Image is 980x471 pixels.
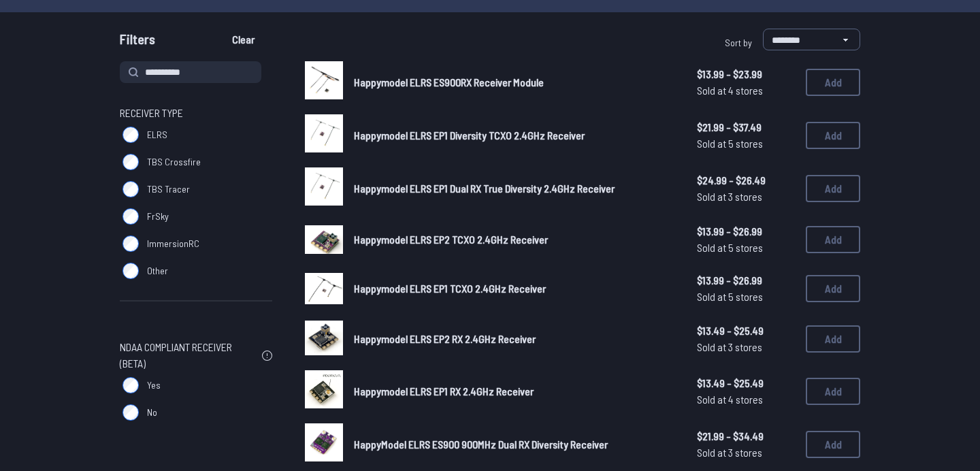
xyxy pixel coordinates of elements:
[305,319,343,360] a: image
[147,378,161,392] span: Yes
[147,182,190,196] span: TBS Tracer
[122,377,139,393] input: Yes
[354,233,548,246] span: Happymodel ELRS EP2 TCXO 2.4GHz Receiver
[697,391,795,408] span: Sold at 4 stores
[354,436,675,453] a: HappyModel ELRS ES900 900MHz Dual RX Diversity Receiver
[697,223,795,240] span: $13.99 - $26.99
[147,237,199,250] span: ImmersionRC
[305,370,343,408] img: image
[354,180,675,197] a: Happymodel ELRS EP1 Dual RX True Diversity 2.4GHz Receiver
[354,438,608,451] span: HappyModel ELRS ES900 900MHz Dual RX Diversity Receiver
[697,189,795,205] span: Sold at 3 stores
[763,29,860,50] select: Sort by
[354,282,546,295] span: Happymodel ELRS EP1 TCXO 2.4GHz Receiver
[122,127,139,143] input: ELRS
[220,29,266,50] button: Clear
[305,370,343,412] a: image
[697,272,795,289] span: $13.99 - $26.99
[122,154,139,170] input: TBS Crossfire
[354,231,675,248] a: Happymodel ELRS EP2 TCXO 2.4GHz Receiver
[697,66,795,82] span: $13.99 - $23.99
[354,383,675,400] a: Happymodel ELRS EP1 RX 2.4GHz Receiver
[305,423,343,461] img: image
[354,76,544,88] span: Happymodel ELRS ES900RX Receiver Module
[305,321,343,355] img: image
[806,325,860,353] button: Add
[354,385,534,397] span: Happymodel ELRS EP1 RX 2.4GHz Receiver
[806,175,860,202] button: Add
[305,114,343,152] img: image
[806,226,860,253] button: Add
[305,61,343,99] img: image
[806,69,860,96] button: Add
[697,444,795,461] span: Sold at 3 stores
[725,37,752,48] span: Sort by
[305,221,343,259] a: image
[354,129,585,142] span: Happymodel ELRS EP1 Diversity TCXO 2.4GHz Receiver
[305,61,343,103] a: image
[354,331,675,347] a: Happymodel ELRS EP2 RX 2.4GHz Receiver
[147,264,168,278] span: Other
[120,29,155,56] span: Filters
[122,263,139,279] input: Other
[697,119,795,135] span: $21.99 - $37.49
[806,378,860,405] button: Add
[697,375,795,391] span: $13.49 - $25.49
[354,127,675,144] a: Happymodel ELRS EP1 Diversity TCXO 2.4GHz Receiver
[122,404,139,421] input: No
[147,406,157,419] span: No
[806,275,860,302] button: Add
[120,105,183,121] span: Receiver Type
[354,74,675,91] a: Happymodel ELRS ES900RX Receiver Module
[354,332,536,345] span: Happymodel ELRS EP2 RX 2.4GHz Receiver
[305,423,343,466] a: image
[305,167,343,206] img: image
[122,181,139,197] input: TBS Tracer
[120,339,257,372] span: NDAA Compliant Receiver (Beta)
[697,135,795,152] span: Sold at 5 stores
[122,235,139,252] input: ImmersionRC
[305,270,343,308] a: image
[697,339,795,355] span: Sold at 3 stores
[122,208,139,225] input: FrSky
[354,280,675,297] a: Happymodel ELRS EP1 TCXO 2.4GHz Receiver
[806,122,860,149] button: Add
[305,114,343,157] a: image
[305,167,343,210] a: image
[305,273,343,304] img: image
[697,323,795,339] span: $13.49 - $25.49
[305,225,343,254] img: image
[697,172,795,189] span: $24.99 - $26.49
[697,240,795,256] span: Sold at 5 stores
[697,289,795,305] span: Sold at 5 stores
[697,82,795,99] span: Sold at 4 stores
[697,428,795,444] span: $21.99 - $34.49
[147,155,201,169] span: TBS Crossfire
[147,210,169,223] span: FrSky
[147,128,167,142] span: ELRS
[354,182,615,195] span: Happymodel ELRS EP1 Dual RX True Diversity 2.4GHz Receiver
[806,431,860,458] button: Add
